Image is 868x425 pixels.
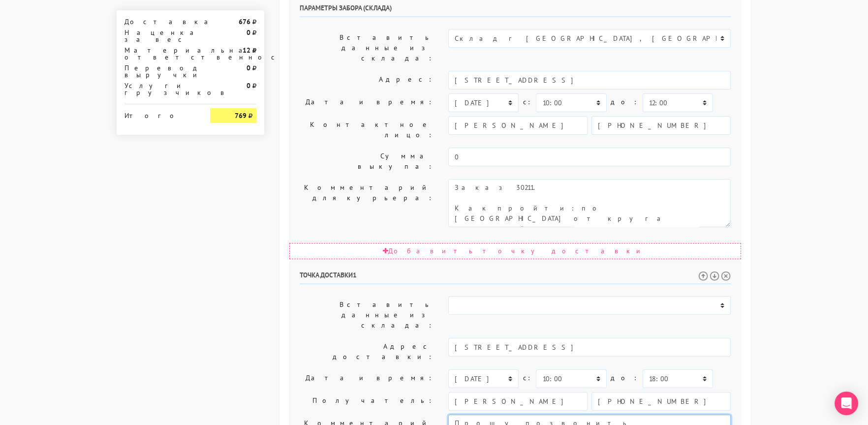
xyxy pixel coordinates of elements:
input: Имя [448,116,588,135]
label: Сумма выкупа: [292,148,441,175]
label: Дата и время: [292,93,441,112]
div: Перевод выручки [117,64,203,78]
textarea: Как пройти: по [GEOGRAPHIC_DATA] от круга второй поворот во двор. Серые ворота с калиткой между а... [448,179,731,227]
span: 1 [353,271,357,279]
strong: 0 [247,28,250,37]
label: Комментарий для курьера: [292,179,441,227]
label: Вставить данные из склада: [292,29,441,67]
strong: 12 [243,46,250,55]
label: c: [523,369,532,387]
label: Дата и время: [292,369,441,388]
div: Добавить точку доставки [289,243,741,259]
div: Материальная ответственность [117,47,203,61]
input: Телефон [591,116,731,135]
label: Контактное лицо: [292,116,441,144]
input: Имя [448,392,588,411]
strong: 676 [239,17,250,26]
div: Доставка [117,18,203,25]
h6: Точка доставки [300,271,731,284]
strong: 769 [235,111,247,120]
div: Open Intercom Messenger [835,392,858,415]
h6: Параметры забора (склада) [300,4,731,17]
label: Адрес: [292,71,441,90]
label: Вставить данные из склада: [292,296,441,334]
label: Адрес доставки: [292,338,441,365]
label: c: [523,93,532,111]
label: Получатель: [292,392,441,411]
label: до: [611,369,639,387]
strong: 0 [247,63,250,72]
input: Телефон [591,392,731,411]
div: Наценка за вес [117,29,203,43]
strong: 0 [247,81,250,90]
div: Услуги грузчиков [117,82,203,96]
label: до: [611,93,639,111]
div: Итого [124,108,195,119]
